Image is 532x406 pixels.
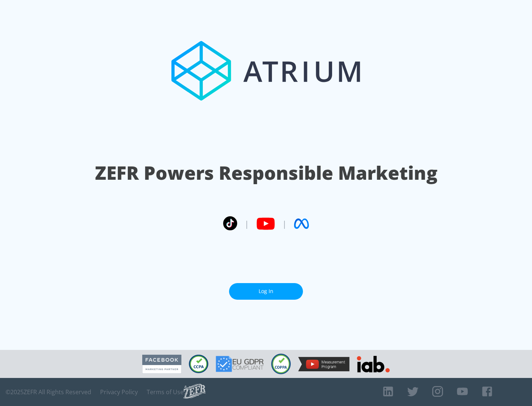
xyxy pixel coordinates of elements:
a: Privacy Policy [100,388,138,396]
a: Log In [229,283,303,300]
h1: ZEFR Powers Responsible Marketing [95,160,437,186]
img: IAB [357,356,390,372]
span: | [245,218,249,229]
img: CCPA Compliant [189,355,208,373]
img: GDPR Compliant [216,356,264,372]
span: © 2025 ZEFR All Rights Reserved [6,388,91,396]
img: Facebook Marketing Partner [142,355,181,374]
a: Terms of Use [147,388,184,396]
img: COPPA Compliant [271,354,291,374]
img: YouTube Measurement Program [298,357,349,371]
span: | [282,218,287,229]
